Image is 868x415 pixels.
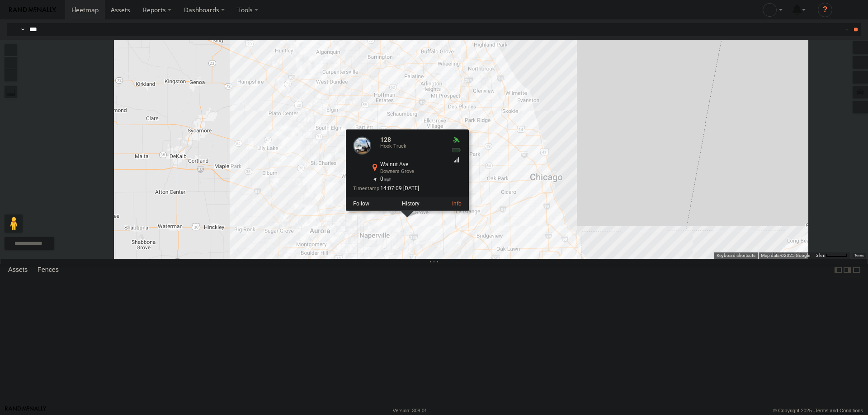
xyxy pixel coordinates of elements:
[380,176,392,182] span: 0
[33,264,63,276] label: Fences
[759,3,786,17] div: Ed Pruneda
[451,156,462,163] div: GSM Signal = 4
[451,146,462,154] div: No voltage information received from this device.
[5,44,17,56] button: Zoom in
[773,408,863,413] div: © Copyright 2025 -
[353,137,371,155] a: View Asset Details
[815,408,863,413] a: Terms and Conditions
[353,186,443,191] div: Date/time of location update
[451,137,462,144] div: Valid GPS Fix
[452,201,462,207] a: View Asset Details
[852,264,861,277] label: Hide Summary Table
[19,23,26,36] label: Search Query
[393,408,427,413] div: Version: 308.01
[4,264,32,276] label: Assets
[5,406,47,415] a: Visit our Website
[5,86,17,98] label: Measure
[380,162,443,168] div: Walnut Ave
[5,69,17,81] button: Zoom Home
[717,252,755,259] button: Keyboard shortcuts
[831,23,850,36] label: Search Filter Options
[853,101,868,113] label: Map Settings
[9,7,56,13] img: rand-logo.svg
[854,254,864,257] a: Terms (opens in new tab)
[843,264,852,277] label: Dock Summary Table to the Right
[5,56,17,69] button: Zoom out
[834,264,843,277] label: Dock Summary Table to the Left
[380,144,443,149] div: Hook Truck
[818,3,832,17] i: ?
[353,201,369,207] label: Realtime tracking of Asset
[380,136,391,144] a: 128
[5,214,23,233] button: Drag Pegman onto the map to open Street View
[402,201,420,207] label: View Asset History
[380,169,443,174] div: Downers Grove
[816,253,826,258] span: 5 km
[813,252,850,259] button: Map Scale: 5 km per 44 pixels
[761,253,810,258] span: Map data ©2025 Google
